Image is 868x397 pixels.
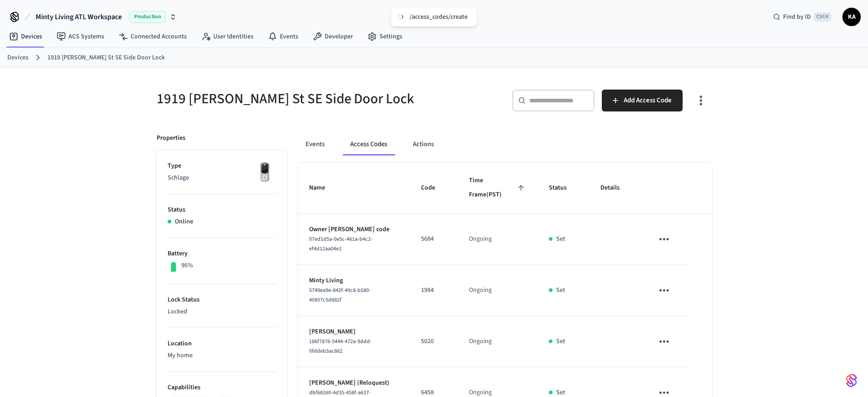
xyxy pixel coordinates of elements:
p: Properties [157,133,185,143]
td: Ongoing [458,214,538,265]
span: Name [309,181,337,195]
span: 07ed1d5a-0e5c-461a-b4c2-ef4d12aa04e1 [309,235,373,253]
div: Find by IDCtrl K [766,9,839,25]
p: 1984 [421,286,447,295]
p: Set [556,234,565,244]
td: Ongoing [458,265,538,316]
a: Settings [360,28,410,45]
div: ant example [298,133,712,155]
p: Status [168,205,276,215]
button: Actions [405,133,441,155]
td: Ongoing [458,316,538,367]
a: Devices [7,53,28,63]
span: Minty Living ATL Workspace [36,11,122,22]
span: Find by ID [783,12,811,21]
a: Developer [305,28,360,45]
img: SeamLogoGradient.69752ec5.svg [846,373,857,388]
button: KA [842,8,861,26]
p: Set [556,337,565,346]
a: Connected Accounts [111,28,194,45]
span: Time Frame(PST) [469,174,527,202]
p: 5020 [421,337,447,346]
button: Access Codes [343,133,395,155]
p: Type [168,161,276,171]
span: 5749ea9e-842f-40c8-b580-40857c5d882f [309,286,371,304]
p: Schlage [168,173,276,183]
p: Locked [168,307,276,317]
span: Details [600,181,631,195]
p: 96% [181,261,193,270]
span: Ctrl K [814,12,831,21]
h5: 1919 [PERSON_NAME] St SE Side Door Lock [157,90,429,108]
a: Devices [2,28,49,45]
span: 186f7876-5444-472a-9ddd-0fddeb3ac862 [309,338,372,355]
p: Online [175,217,193,227]
p: Owner [PERSON_NAME] code [309,225,399,234]
span: Status [549,181,579,195]
p: Lock Status [168,295,276,305]
p: [PERSON_NAME] (Reloquest) [309,378,399,388]
p: [PERSON_NAME] [309,327,399,337]
p: Minty Living [309,276,399,286]
span: Production [129,11,166,23]
p: My home [168,351,276,360]
img: Yale Assure Touchscreen Wifi Smart Lock, Satin Nickel, Front [253,161,276,184]
button: Events [298,133,332,155]
a: User Identities [194,28,261,45]
span: KA [843,9,860,25]
p: Battery [168,249,276,259]
p: Capabilities [168,383,276,392]
button: Add Access Code [602,90,683,111]
a: Events [261,28,305,45]
div: /access_codes/create [410,13,468,21]
p: Set [556,286,565,295]
span: Add Access Code [624,95,672,106]
p: 5684 [421,234,447,244]
a: ACS Systems [49,28,111,45]
p: Location [168,339,276,349]
a: 1919 [PERSON_NAME] St SE Side Door Lock [47,53,165,63]
span: Code [421,181,447,195]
